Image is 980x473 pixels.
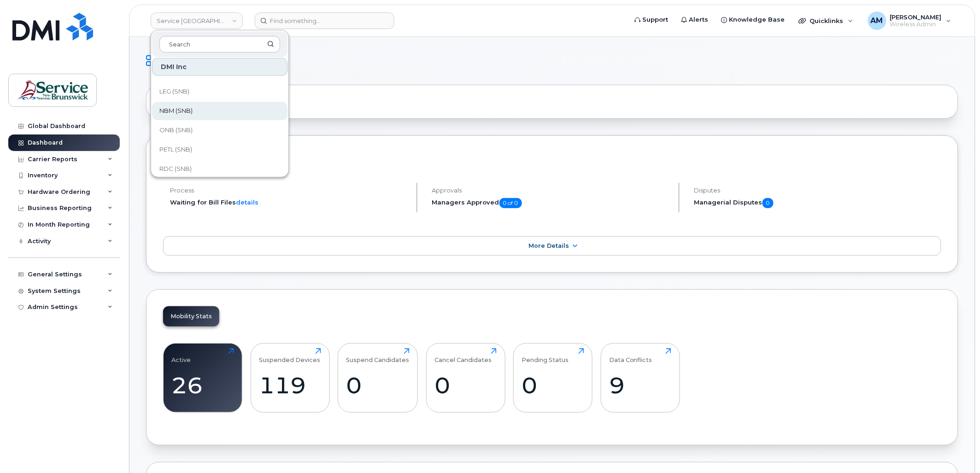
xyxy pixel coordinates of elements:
[170,187,409,194] h4: Process
[346,372,410,399] div: 0
[159,126,193,135] span: ONB (SNB)
[694,187,941,194] h4: Disputes
[529,242,569,249] span: More Details
[259,372,321,399] div: 119
[172,348,234,407] a: Active26
[152,58,288,76] div: DMI Inc
[522,372,584,399] div: 0
[346,348,410,363] div: Suspend Candidates
[170,198,409,207] li: Waiting for Bill Files
[159,87,189,96] span: LEG (SNB)
[499,198,522,208] span: 0 of 0
[172,372,234,399] div: 26
[432,187,671,194] h4: Approvals
[434,372,497,399] div: 0
[434,348,497,407] a: Cancel Candidates0
[259,348,320,363] div: Suspended Devices
[694,198,941,208] h5: Managerial Disputes
[163,152,941,166] h2: [DATE] Billing Cycle
[609,348,671,407] a: Data Conflicts9
[152,121,288,140] a: ONB (SNB)
[152,160,288,178] a: RDC (SNB)
[522,348,584,407] a: Pending Status0
[522,348,569,363] div: Pending Status
[434,348,492,363] div: Cancel Candidates
[259,348,321,407] a: Suspended Devices119
[159,164,192,174] span: RDC (SNB)
[152,82,288,101] a: LEG (SNB)
[152,102,288,120] a: NBM (SNB)
[172,348,191,363] div: Active
[159,145,192,154] span: PETL (SNB)
[432,198,671,208] h5: Managers Approved
[236,199,258,206] a: details
[152,140,288,159] a: PETL (SNB)
[159,36,280,53] input: Search
[763,198,774,208] span: 0
[609,372,671,399] div: 9
[159,106,193,116] span: NBM (SNB)
[346,348,410,407] a: Suspend Candidates0
[609,348,652,363] div: Data Conflicts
